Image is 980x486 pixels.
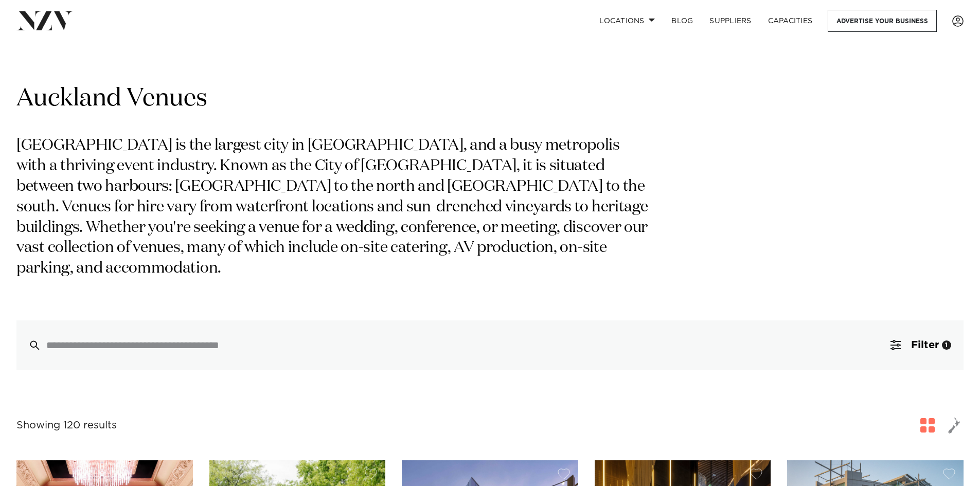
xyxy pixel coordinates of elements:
a: BLOG [663,10,701,32]
a: Locations [591,10,663,32]
a: Capacities [760,10,821,32]
p: [GEOGRAPHIC_DATA] is the largest city in [GEOGRAPHIC_DATA], and a busy metropolis with a thriving... [16,136,652,279]
span: Filter [911,340,939,350]
img: nzv-logo.png [16,11,73,30]
a: SUPPLIERS [701,10,759,32]
div: Showing 120 results [16,418,117,434]
h1: Auckland Venues [16,83,964,115]
button: Filter1 [878,320,964,370]
a: Advertise your business [828,10,937,32]
div: 1 [942,340,951,350]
